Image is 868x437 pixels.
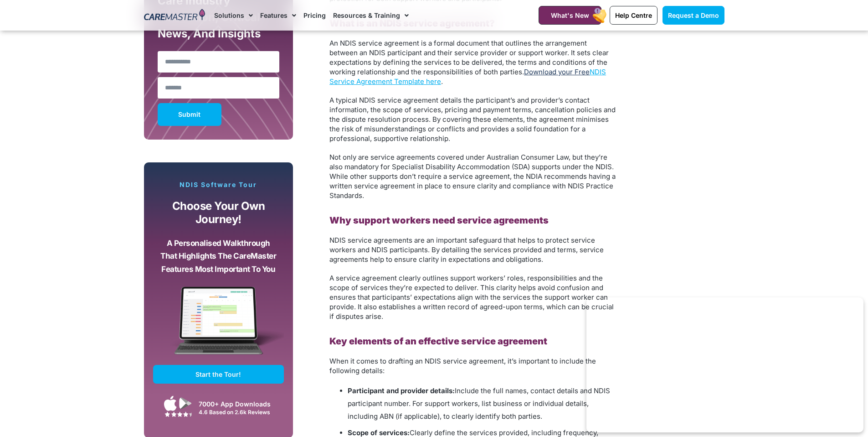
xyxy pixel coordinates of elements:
[153,286,284,365] img: CareMaster Software Mockup on Screen
[179,396,192,410] img: Google Play App Icon
[160,237,277,276] p: A personalised walkthrough that highlights the CareMaster features most important to you
[329,274,614,321] span: A service agreement clearly outlines support workers’ roles, responsibilities and the scope of se...
[610,6,657,25] a: Help Centre
[153,365,284,384] a: Start the Tour!
[195,370,241,378] span: Start the Tour!
[144,9,205,22] img: CareMaster Logo
[329,68,606,86] a: NDIS Service Agreement Template here
[524,68,590,76] a: Download your Free
[539,6,601,25] a: What's New
[615,11,652,19] span: Help Centre
[348,386,455,395] b: Participant and provider details:
[329,96,616,143] span: A typical NDIS service agreement details the participant’s and provider’s contact information, th...
[164,411,192,417] img: Google Play Store App Review Stars
[668,11,719,19] span: Request a Demo
[329,236,604,264] span: NDIS service agreements are an important safeguard that helps to protect service workers and NDIS...
[164,395,177,411] img: Apple App Store Icon
[158,103,221,126] button: Submit
[348,428,410,437] b: Scope of services:
[199,409,279,416] div: 4.6 Based on 2.6k Reviews
[178,112,200,117] span: Submit
[199,399,279,409] div: 7000+ App Downloads
[329,336,547,347] b: Key elements of an effective service agreement
[329,38,616,86] p: .
[153,181,284,189] p: NDIS Software Tour
[551,11,589,19] span: What's New
[586,297,863,432] iframe: Popup CTA
[160,200,277,226] p: Choose your own journey!
[663,6,724,25] a: Request a Demo
[329,39,609,76] span: An NDIS service agreement is a formal document that outlines the arrangement between an NDIS part...
[348,386,610,421] span: Include the full names, contact details and NDIS participant number. For support workers, list bu...
[329,153,616,200] span: Not only are service agreements covered under Australian Consumer Law, but they’re also mandatory...
[329,215,549,226] b: Why support workers need service agreements
[329,357,596,375] span: When it comes to drafting an NDIS service agreement, it’s important to include the following deta...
